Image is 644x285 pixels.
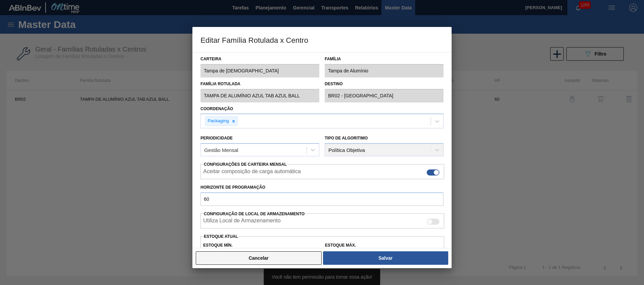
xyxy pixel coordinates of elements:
label: Estoque Mín. [203,243,233,248]
label: Horizonte de Programação [200,183,444,192]
span: Configurações de Carteira Mensal [204,162,287,167]
label: Tipo de Algoritimo [325,136,368,140]
div: Packaging [206,117,230,125]
label: Coordenação [200,106,233,111]
div: Gestão Mensal [204,147,238,153]
label: Estoque Máx. [325,243,356,248]
h3: Editar Família Rotulada x Centro [192,27,452,53]
label: Periodicidade [200,136,233,140]
span: Configuração de Local de Armazenamento [204,212,304,216]
label: Família Rotulada [200,79,319,89]
label: Família [325,54,444,64]
label: Quando ativada, o sistema irá exibir os estoques de diferentes locais de armazenamento. [203,218,280,226]
label: Destino [325,79,444,89]
label: Aceitar composição de carga automática [203,168,301,177]
label: Estoque Atual [204,234,238,239]
button: Salvar [323,251,448,265]
label: Carteira [200,54,319,64]
button: Cancelar [196,251,322,265]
